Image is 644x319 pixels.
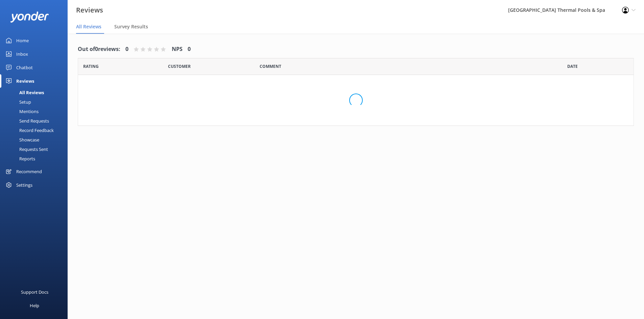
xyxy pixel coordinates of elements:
[16,34,29,47] div: Home
[16,178,32,192] div: Settings
[16,74,34,88] div: Reviews
[4,135,68,144] a: Showcase
[30,299,39,312] div: Help
[78,45,120,54] h4: Out of 0 reviews:
[4,107,39,116] div: Mentions
[4,97,68,107] a: Setup
[114,23,148,30] span: Survey Results
[21,285,48,299] div: Support Docs
[4,116,49,126] div: Send Requests
[76,23,101,30] span: All Reviews
[4,126,68,135] a: Record Feedback
[4,154,35,163] div: Reports
[16,61,33,74] div: Chatbot
[4,97,31,107] div: Setup
[4,144,68,154] a: Requests Sent
[4,154,68,163] a: Reports
[4,116,68,126] a: Send Requests
[16,165,42,178] div: Recommend
[76,5,103,16] h3: Reviews
[4,88,68,97] a: All Reviews
[4,107,68,116] a: Mentions
[4,126,54,135] div: Record Feedback
[4,144,48,154] div: Requests Sent
[4,135,39,144] div: Showcase
[125,45,128,54] h4: 0
[10,11,49,23] img: yonder-white-logo.png
[16,47,28,61] div: Inbox
[188,45,191,54] h4: 0
[168,63,191,70] span: Date
[4,88,44,97] div: All Reviews
[567,63,578,70] span: Date
[172,45,183,54] h4: NPS
[260,63,281,70] span: Question
[83,63,99,70] span: Date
